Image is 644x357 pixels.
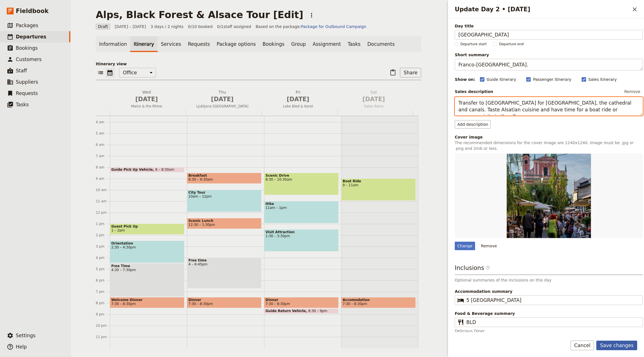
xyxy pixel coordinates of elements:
a: Package for Outbound Campaign [301,24,366,29]
div: 7 pm [96,289,110,294]
span: 7:30 – 8:30pm [343,302,367,306]
span: Departures [16,34,46,40]
span: Accommodation summary [455,289,643,294]
div: City Tour10am – 12pm [187,190,262,212]
div: 4 pm [96,256,110,260]
span: Hike [266,202,337,206]
button: Cancel [571,341,594,350]
span: Free Time [111,264,183,268]
div: 10 pm [96,323,110,328]
div: 5 am [96,131,110,136]
span: Breakfast [188,174,260,178]
a: Bookings [259,36,288,52]
h2: Thu [188,89,257,103]
span: Dinner [188,298,260,302]
div: Cover image [455,134,643,140]
span: 9 – 11am [343,183,414,187]
div: Guide Pick Up Vehicle8 – 8:30am [110,167,184,172]
span: [DATE] – [DATE] [115,24,146,29]
span: [DATE] [112,95,181,103]
button: Paste itinerary item [388,68,398,77]
div: Change [455,242,475,250]
span: Dinner [266,298,337,302]
button: Fri [DATE]Lake Bled & Karst [261,89,337,110]
span: Boat Ride [343,179,414,183]
span: Tasks [16,102,29,107]
input: Accommodation summary​ [466,297,639,304]
a: Services [158,36,185,52]
img: https://d33jgr8dhgav85.cloudfront.net/5fbf41b41c00dd19b4789d93/68acc9fd3c335b2476cdd1b9?Expires=1... [506,153,591,238]
div: 1 pm [96,222,110,226]
span: Short summary [455,52,643,58]
div: 11 am [96,199,110,204]
div: Hike11am – 1pm [264,201,339,223]
span: Staff [16,68,27,73]
span: 4 – 6:45pm [188,262,260,266]
div: Accomodation7:30 – 8:30pm [341,297,416,308]
div: 4 am [96,120,110,124]
span: Accomodation [343,298,414,302]
span: Ljubljana [GEOGRAPHIC_DATA] [186,104,259,109]
span: Food & Beverage summary [455,311,643,316]
span: Draft [96,24,110,29]
span: 1 – 2pm [111,228,125,232]
p: Delicious Diner [455,328,643,334]
a: Requests [184,36,213,52]
div: Visit Attraction1:30 – 3:30pm [264,229,339,252]
a: Information [96,36,130,52]
div: 5 pm [96,267,110,271]
p: The recommended dimensions for the cover image are 1240x1240. Image must be .jpg or .png and 2mb ... [455,140,643,151]
span: Sales itinerary [588,77,617,82]
div: Free Time4:30 – 7:30pm [110,263,184,297]
div: Boat Ride9 – 11am [341,178,416,201]
p: Optional summaries of the inclusions on this day [455,277,643,283]
span: Departure end [499,42,524,46]
div: Orientation2:30 – 4:30pm [110,241,184,263]
a: Group [288,36,309,52]
span: 4:30 – 7:30pm [111,268,183,272]
div: 2 pm [96,233,110,237]
span: Free time [188,258,260,262]
span: Mainz & the Rhine [110,104,183,109]
span: Customers [16,57,42,62]
div: Guest Pick Up1 – 2pm [110,224,184,235]
textarea: Transfer to [GEOGRAPHIC_DATA] for [GEOGRAPHIC_DATA], the cathedral and canals. Taste Alsatian cui... [455,97,643,115]
span: Lake Bled & Karst [261,104,335,109]
h1: Alps, Black Forest & Alsace Tour [Edit] [96,9,303,20]
div: 10 am [96,188,110,192]
span: 0/10 booked [188,24,213,29]
span: 7:30 – 8:30pm [266,302,290,306]
button: Share [400,68,421,77]
button: Calendar view [105,68,115,77]
div: 8 am [96,165,110,170]
span: Departure start [460,42,487,46]
button: List view [96,68,105,77]
div: Free time4 – 6:45pm [187,258,262,288]
span: Guide itinerary [487,77,516,82]
a: Assignment [309,36,344,52]
span: ​ [457,319,464,326]
a: Tasks [344,36,364,52]
div: 12 pm [96,210,110,215]
div: Dinner7:30 – 8:30pm [187,297,262,308]
span: Guest Pick Up [111,224,183,228]
span: ​ [486,265,490,270]
span: ​ [457,297,464,304]
span: 8 – 8:30am [155,168,174,172]
span: [DATE] [339,95,408,103]
div: Guide Pick Up Vehicle8 – 8:30amGuest Pick Up1 – 2pmOrientation2:30 – 4:30pmFree Time4:30 – 7:30pm... [110,77,187,348]
a: Documents [364,36,398,52]
span: 8:30 – 10:30am [266,178,337,181]
span: Scenic Drive [266,174,337,178]
input: Day title [455,30,643,40]
span: 12:30 – 1:30pm [188,223,215,227]
span: Visit Attraction [266,230,337,234]
span: Sales Items [337,104,410,109]
div: Welcome Dinner7:30 – 8:30pm [110,297,184,308]
span: 1:30 – 3:30pm [266,234,337,238]
span: Passenger itinerary [533,77,571,82]
div: 3 pm [96,244,110,249]
div: 6 am [96,142,110,147]
span: Orientation [111,241,183,245]
div: 11 pm [96,335,110,339]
